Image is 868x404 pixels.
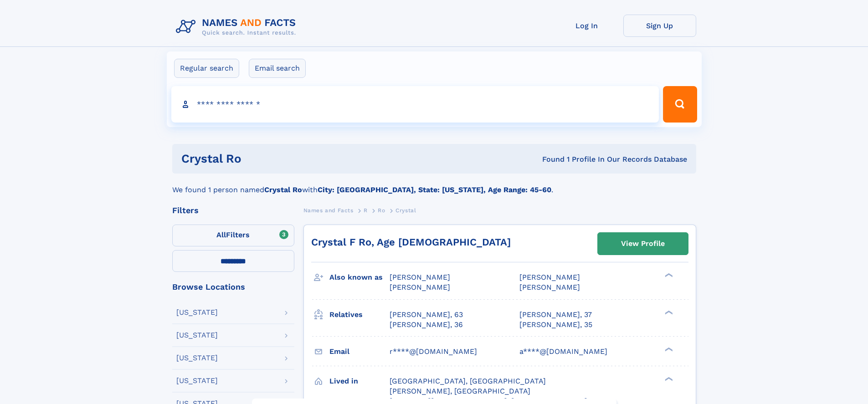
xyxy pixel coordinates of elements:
span: [GEOGRAPHIC_DATA], [GEOGRAPHIC_DATA] [390,377,546,385]
span: Ro [378,207,385,214]
a: Ro [378,205,385,216]
a: Sign Up [623,15,696,37]
label: Regular search [174,59,239,78]
div: [US_STATE] [176,377,218,384]
span: [PERSON_NAME] [390,273,450,281]
span: [PERSON_NAME] [390,283,450,291]
div: Filters [172,206,294,215]
span: [PERSON_NAME], [GEOGRAPHIC_DATA] [390,387,530,395]
a: R [364,205,368,216]
h3: Email [329,344,390,359]
div: Found 1 Profile In Our Records Database [392,154,687,164]
span: [PERSON_NAME] [519,273,580,281]
div: ❯ [663,272,673,278]
b: Crystal Ro [264,185,302,194]
label: Email search [249,59,306,78]
h3: Also known as [329,270,390,285]
img: Logo Names and Facts [172,15,303,39]
div: Browse Locations [172,283,294,291]
label: Filters [172,225,294,246]
a: Crystal F Ro, Age [DEMOGRAPHIC_DATA] [311,236,511,248]
input: search input [171,86,659,123]
div: ❯ [663,376,673,382]
div: We found 1 person named with . [172,174,696,195]
h3: Relatives [329,307,390,322]
button: Search Button [663,86,697,123]
div: ❯ [663,309,673,315]
a: Names and Facts [303,205,354,216]
a: [PERSON_NAME], 35 [519,320,592,330]
h1: crystal ro [181,153,392,164]
div: [US_STATE] [176,354,218,362]
a: Log In [550,15,623,37]
div: [US_STATE] [176,332,218,339]
span: R [364,207,368,214]
div: View Profile [621,233,665,254]
b: City: [GEOGRAPHIC_DATA], State: [US_STATE], Age Range: 45-60 [318,185,551,194]
div: [US_STATE] [176,309,218,316]
span: All [216,230,226,239]
span: Crystal [395,207,416,214]
a: View Profile [598,233,688,255]
a: [PERSON_NAME], 36 [390,320,463,330]
h3: Lived in [329,373,390,389]
div: ❯ [663,346,673,352]
a: [PERSON_NAME], 63 [390,310,463,320]
a: [PERSON_NAME], 37 [519,310,592,320]
span: [PERSON_NAME] [519,283,580,291]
